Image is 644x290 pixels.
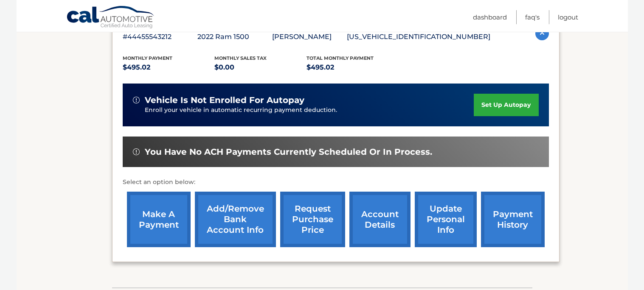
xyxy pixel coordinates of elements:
a: make a payment [127,192,191,247]
p: 2022 Ram 1500 [197,31,272,43]
img: alert-white.svg [133,97,140,103]
p: Select an option below: [123,177,549,187]
p: $495.02 [307,61,399,73]
p: $0.00 [214,61,307,73]
a: account details [349,192,411,247]
a: update personal info [415,192,477,247]
a: payment history [481,192,545,247]
a: request purchase price [280,192,345,247]
p: [PERSON_NAME] [272,31,347,43]
span: vehicle is not enrolled for autopay [145,95,304,106]
img: alert-white.svg [133,148,140,155]
a: set up autopay [474,94,538,116]
span: You have no ACH payments currently scheduled or in process. [145,147,432,157]
p: #44455543212 [123,31,197,43]
p: Enroll your vehicle in automatic recurring payment deduction. [145,106,474,115]
a: Dashboard [473,10,507,24]
a: Add/Remove bank account info [195,192,276,247]
img: accordion-active.svg [535,27,549,40]
span: Total Monthly Payment [307,55,374,61]
span: Monthly Payment [123,55,172,61]
a: Cal Automotive [66,6,155,30]
p: [US_VEHICLE_IDENTIFICATION_NUMBER] [347,31,490,43]
span: Monthly sales Tax [214,55,267,61]
p: $495.02 [123,61,215,73]
a: FAQ's [525,10,540,24]
a: Logout [558,10,578,24]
